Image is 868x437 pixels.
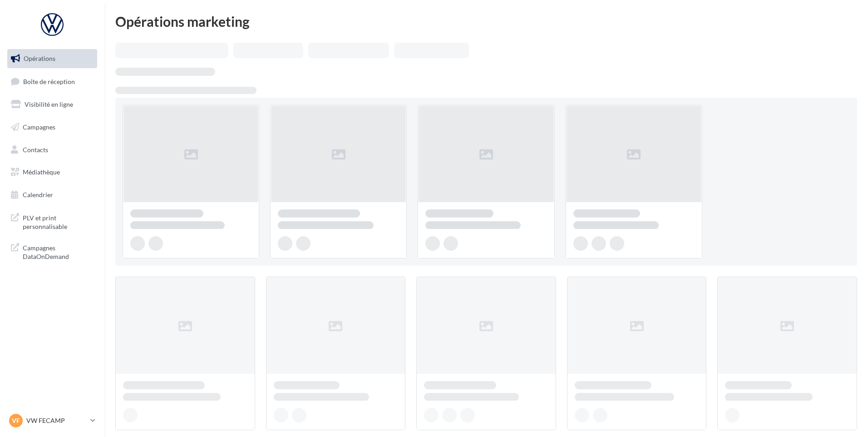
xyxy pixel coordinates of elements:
[24,55,55,62] span: Opérations
[25,100,73,108] span: Visibilité en ligne
[7,412,97,429] a: VF VW FECAMP
[23,242,94,261] span: Campagnes DataOnDemand
[115,15,857,28] div: Opérations marketing
[5,140,99,159] a: Contacts
[5,95,99,114] a: Visibilité en ligne
[5,185,99,204] a: Calendrier
[23,123,55,131] span: Campagnes
[5,208,99,235] a: PLV et print personnalisable
[12,416,20,425] span: VF
[26,416,87,425] p: VW FECAMP
[5,118,99,137] a: Campagnes
[23,77,75,85] span: Boîte de réception
[23,191,53,199] span: Calendrier
[23,168,60,176] span: Médiathèque
[23,145,48,153] span: Contacts
[23,212,94,231] span: PLV et print personnalisable
[5,49,99,68] a: Opérations
[5,163,99,182] a: Médiathèque
[5,72,99,91] a: Boîte de réception
[5,238,99,265] a: Campagnes DataOnDemand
